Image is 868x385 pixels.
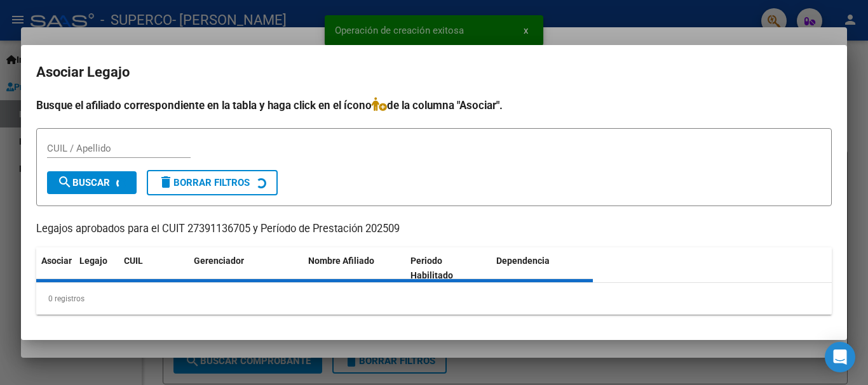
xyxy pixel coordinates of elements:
datatable-header-cell: Periodo Habilitado [405,247,491,289]
mat-icon: delete [158,174,173,190]
span: Borrar Filtros [158,177,250,188]
span: CUIL [124,256,143,266]
span: Periodo Habilitado [410,256,453,280]
span: Buscar [57,177,110,188]
datatable-header-cell: Gerenciador [189,247,303,289]
mat-icon: search [57,174,72,190]
datatable-header-cell: Legajo [74,247,119,289]
h4: Busque el afiliado correspondiente en la tabla y haga click en el ícono de la columna "Asociar". [36,97,832,114]
div: Open Intercom Messenger [825,342,855,372]
datatable-header-cell: Dependencia [491,247,593,289]
span: Dependencia [496,256,550,266]
span: Gerenciador [194,256,244,266]
div: 0 registros [36,283,832,315]
datatable-header-cell: CUIL [119,247,189,289]
span: Asociar [41,256,72,266]
datatable-header-cell: Nombre Afiliado [303,247,405,289]
button: Borrar Filtros [147,170,278,195]
p: Legajos aprobados para el CUIT 27391136705 y Período de Prestación 202509 [36,221,832,237]
button: Buscar [47,171,137,194]
datatable-header-cell: Asociar [36,247,74,289]
span: Legajo [79,256,107,266]
h2: Asociar Legajo [36,60,832,84]
span: Nombre Afiliado [308,256,374,266]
